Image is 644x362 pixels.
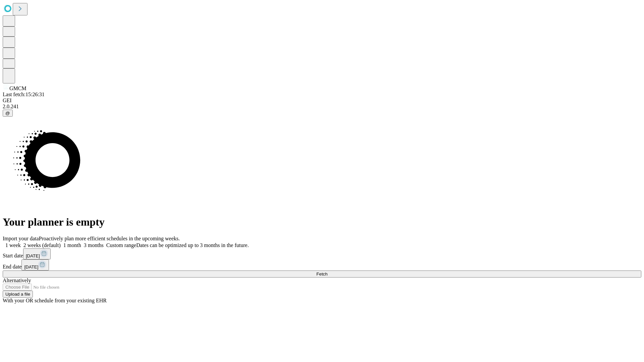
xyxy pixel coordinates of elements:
[3,236,39,241] span: Import your data
[3,259,641,270] div: End date
[3,248,641,259] div: Start date
[21,259,49,270] button: [DATE]
[3,291,33,298] button: Upload a file
[23,248,51,259] button: [DATE]
[3,110,13,117] button: @
[106,242,136,248] span: Custom range
[3,104,641,110] div: 2.0.241
[3,98,641,104] div: GEI
[3,92,45,97] span: Last fetch: 15:26:31
[9,85,26,91] span: GMCM
[136,242,249,248] span: Dates can be optimized up to 3 months in the future.
[63,242,81,248] span: 1 month
[3,278,31,283] span: Alternatively
[26,253,40,258] span: [DATE]
[5,111,10,116] span: @
[5,242,21,248] span: 1 week
[84,242,104,248] span: 3 months
[24,264,38,269] span: [DATE]
[39,236,180,241] span: Proactively plan more efficient schedules in the upcoming weeks.
[23,242,61,248] span: 2 weeks (default)
[3,270,641,278] button: Fetch
[3,216,641,228] h1: Your planner is empty
[3,298,107,303] span: With your OR schedule from your existing EHR
[316,271,327,277] span: Fetch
